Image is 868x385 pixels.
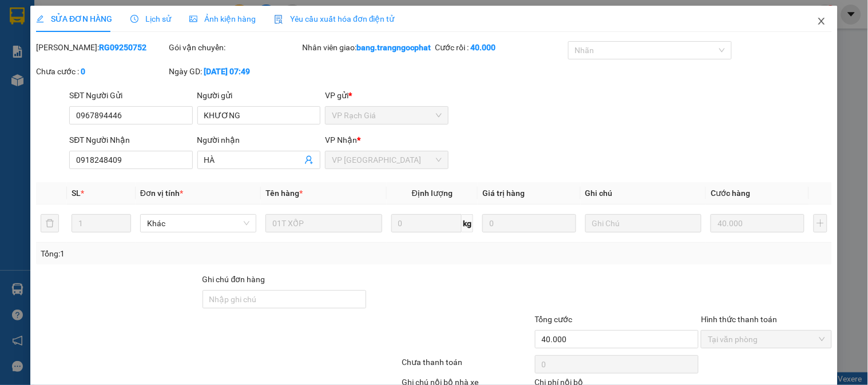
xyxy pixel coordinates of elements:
button: Close [806,6,838,38]
span: Yêu cầu xuất hóa đơn điện tử [274,14,395,23]
img: icon [274,15,283,24]
span: Khác [147,215,249,232]
input: Ghi chú đơn hàng [203,290,367,308]
button: plus [814,214,827,232]
div: VP gửi [325,89,448,102]
span: Địa chỉ: [109,53,190,78]
button: delete [41,214,59,232]
span: picture [189,15,197,23]
div: Người gửi [197,89,320,102]
span: Đơn vị tính [140,189,183,198]
b: [DATE] 07:49 [204,67,251,76]
span: Cước hàng [711,189,750,198]
div: [PERSON_NAME]: [36,41,167,54]
span: Tên hàng [265,189,303,198]
input: 0 [711,214,804,232]
span: Định lượng [412,189,453,198]
span: VP [GEOGRAPHIC_DATA] [5,26,107,51]
span: Địa chỉ: [5,53,100,90]
span: Ảnh kiện hàng [189,14,256,23]
span: Tại văn phòng [708,331,825,348]
span: Giá trị hàng [482,189,525,198]
div: Ngày GD: [169,65,300,78]
label: Hình thức thanh toán [701,315,777,324]
span: Điện thoại: [109,79,184,105]
strong: 260A, [PERSON_NAME] [109,53,190,78]
div: SĐT Người Gửi [69,89,192,102]
div: Nhân viên giao: [302,41,433,54]
span: clock-circle [130,15,138,23]
span: VP Nhận [325,135,357,145]
div: Chưa thanh toán [401,356,533,376]
div: SĐT Người Nhận [69,134,192,146]
span: edit [36,15,44,23]
div: Gói vận chuyển: [169,41,300,54]
span: Tổng cước [535,315,573,324]
th: Ghi chú [581,182,706,204]
span: SỬA ĐƠN HÀNG [36,14,112,23]
strong: [STREET_ADDRESS] Châu [5,65,100,90]
b: bang.trangngocphat [356,43,431,52]
span: VP Rạch Giá [109,38,168,51]
div: Cước rồi : [435,41,565,54]
span: Lịch sử [130,14,171,23]
div: Chưa cước : [36,65,167,78]
label: Ghi chú đơn hàng [203,275,265,284]
b: 40.000 [470,43,496,52]
span: close [817,17,826,26]
div: Người nhận [197,134,320,146]
span: SL [72,189,81,198]
input: 0 [482,214,576,232]
div: Tổng: 1 [41,247,336,260]
span: VP Hà Tiên [332,151,441,169]
strong: NHÀ XE [PERSON_NAME] [18,5,177,21]
b: RG09250752 [99,43,146,52]
span: user-add [304,155,314,165]
span: VP Rạch Giá [332,107,441,124]
input: Ghi Chú [585,214,701,232]
span: kg [462,214,473,232]
input: VD: Bàn, Ghế [265,214,382,232]
b: 0 [81,67,85,76]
